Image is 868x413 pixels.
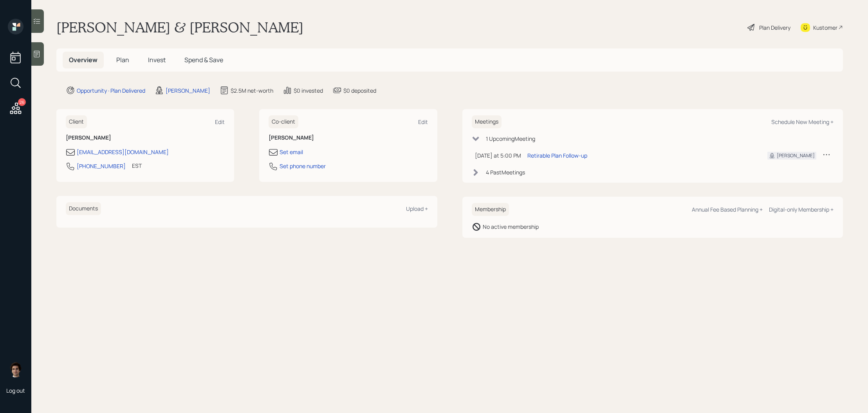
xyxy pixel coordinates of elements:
div: Upload + [406,205,428,212]
div: $2.5M net-worth [231,86,273,95]
div: Annual Fee Based Planning + [692,206,763,213]
div: [PERSON_NAME] [166,86,210,95]
h6: Client [66,115,87,128]
div: Kustomer [813,23,837,32]
h1: [PERSON_NAME] & [PERSON_NAME] [56,19,303,36]
div: Set email [280,148,303,156]
div: [PHONE_NUMBER] [77,162,126,170]
div: [PERSON_NAME] [777,152,815,159]
div: [DATE] at 5:00 PM [475,151,521,160]
span: Invest [148,56,166,64]
h6: [PERSON_NAME] [66,135,225,141]
div: [EMAIL_ADDRESS][DOMAIN_NAME] [77,148,169,156]
h6: Membership [472,203,509,216]
div: 1 Upcoming Meeting [486,135,535,143]
div: Log out [6,387,25,394]
div: Retirable Plan Follow-up [527,151,587,160]
div: $0 invested [294,86,323,95]
div: Edit [215,118,225,126]
span: Spend & Save [184,56,223,64]
h6: [PERSON_NAME] [269,135,428,141]
h6: Documents [66,202,101,215]
h6: Meetings [472,115,502,128]
div: Set phone number [280,162,326,170]
div: Opportunity · Plan Delivered [77,86,145,95]
div: EST [132,162,142,170]
div: Plan Delivery [759,23,790,32]
div: $0 deposited [343,86,376,95]
span: Plan [116,56,129,64]
div: No active membership [483,223,539,231]
img: harrison-schaefer-headshot-2.png [8,362,23,377]
h6: Co-client [269,115,298,128]
div: Schedule New Meeting + [771,118,834,126]
div: Edit [418,118,428,126]
div: 4 Past Meeting s [486,168,525,176]
div: Digital-only Membership + [769,206,834,213]
span: Overview [69,56,97,64]
div: 26 [18,98,26,106]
